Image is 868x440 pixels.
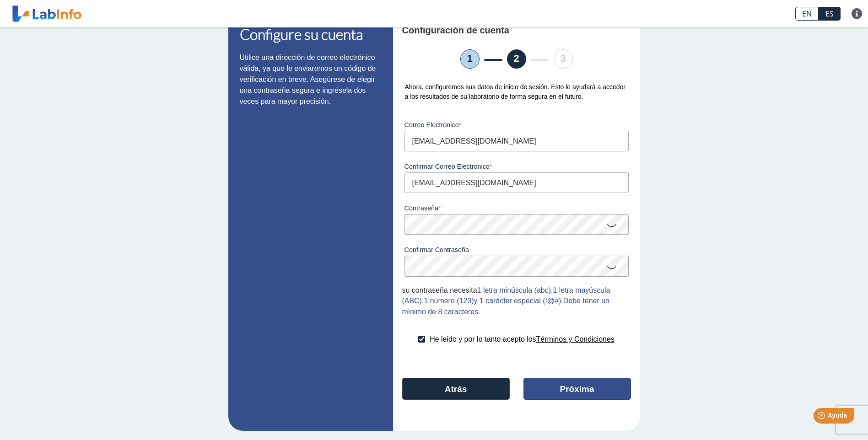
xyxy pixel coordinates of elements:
[402,286,477,294] span: su contraseña necesita
[430,335,536,343] span: He leido y por lo tanto acepto los
[404,131,629,151] input: Correo Electronico
[424,297,474,305] span: 1 número (123)
[536,335,615,343] a: Términos y Condiciones
[404,163,629,170] label: Confirmar Correo Electronico
[240,26,382,43] h1: Configure su cuenta
[523,378,631,400] button: Próxima
[554,49,573,69] li: 3
[460,49,480,69] li: 1
[240,52,382,107] p: Utilice una dirección de correo electrónico válida, ya que le enviaremos un código de verificació...
[404,172,629,193] input: Confirmar Correo Electronico
[819,7,841,21] a: ES
[402,25,579,36] h4: Configuración de cuenta
[477,286,551,294] span: 1 letra minúscula (abc)
[402,82,631,102] div: Ahora, configuremos sus datos de inicio de sesión. Esto le ayudará a acceder a los resultados de ...
[404,121,629,129] label: Correo Electronico
[787,404,858,430] iframe: Help widget launcher
[404,204,629,212] label: Contraseña
[795,7,819,21] a: EN
[402,378,510,400] button: Atrás
[402,285,631,318] div: , , . .
[474,297,561,305] span: y 1 carácter especial (!@#)
[404,246,629,253] label: Confirmar Contraseña
[507,49,526,69] li: 2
